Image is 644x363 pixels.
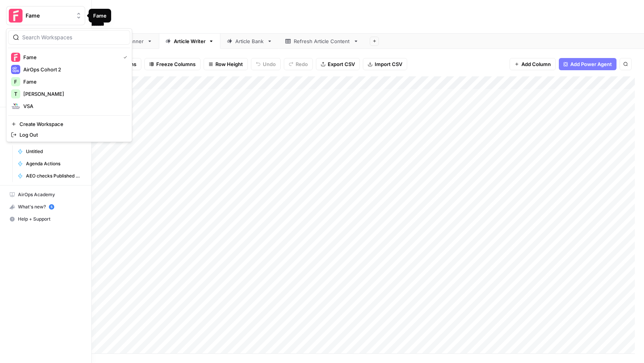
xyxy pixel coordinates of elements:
button: Add Column [510,58,556,70]
button: Row Height [204,58,248,70]
button: Redo [284,58,313,70]
span: Agenda Actions [26,160,82,167]
span: Fame [26,12,72,19]
div: Article Bank [235,37,264,45]
button: Undo [251,58,281,70]
span: Export CSV [328,60,355,68]
button: Import CSV [363,58,407,70]
a: AEO checks Published Content [14,170,85,182]
button: Freeze Columns [144,58,201,70]
a: Refresh Article Content [279,34,365,49]
img: AirOps Cohort 2 Logo [11,65,20,74]
span: Row Height [215,60,243,68]
span: T [14,90,17,98]
span: Freeze Columns [156,60,196,68]
input: Search Workspaces [22,34,125,41]
a: Article Bank [220,34,279,49]
span: Create Workspace [19,120,124,128]
button: Workspace: Fame [6,6,85,25]
a: 5 [49,204,54,210]
a: Agenda Actions [14,158,85,170]
span: Add Column [521,60,551,68]
span: Add Power Agent [570,60,612,68]
span: Untitled [26,148,82,155]
a: Create Workspace [8,119,130,129]
span: Fame [23,53,117,61]
span: Undo [263,60,276,68]
span: Redo [296,60,308,68]
span: [PERSON_NAME] [23,90,124,98]
span: Import CSV [375,60,402,68]
text: 5 [50,205,52,209]
img: VSA Logo [11,102,20,111]
a: Article Writer [159,34,220,49]
span: VSA [23,102,124,110]
a: Untitled [14,145,85,158]
span: AirOps Cohort 2 [23,66,124,73]
span: Fame [23,78,124,86]
div: Article Writer [174,37,205,45]
div: Fame [93,12,107,19]
button: Export CSV [316,58,360,70]
span: AirOps Academy [18,191,82,198]
img: Fame Logo [11,53,20,62]
span: F [14,78,17,86]
span: Help + Support [18,216,82,223]
button: Add Power Agent [559,58,616,70]
a: Log Out [8,129,130,140]
button: Help + Support [6,213,85,225]
button: What's new? 5 [6,201,85,213]
div: What's new? [6,201,85,213]
div: Workspace: Fame [6,28,132,142]
span: AEO checks Published Content [26,173,82,179]
a: AirOps Academy [6,189,85,201]
img: Fame Logo [9,9,23,23]
span: Log Out [19,131,124,139]
div: Refresh Article Content [294,37,350,45]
